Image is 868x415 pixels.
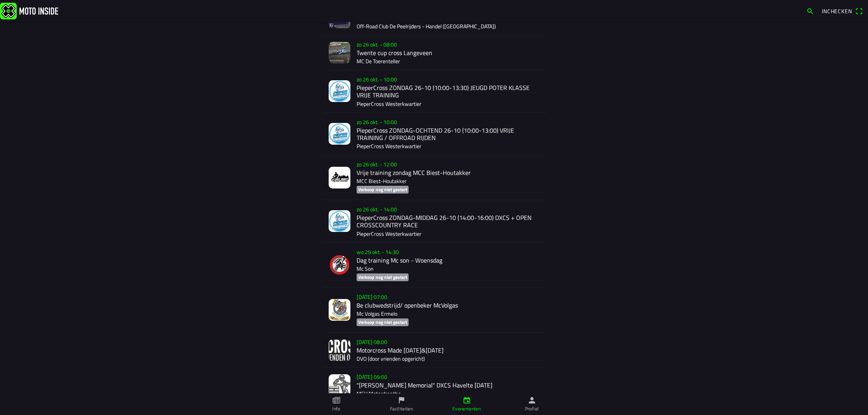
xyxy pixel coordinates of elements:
[818,4,866,17] a: Incheckenqr scanner
[329,254,350,276] img: sfRBxcGZmvZ0K6QUyq9TbY0sbKJYVDoKWVN9jkDZ.png
[329,210,350,232] img: PdGukOrjLhVABmWOw5NEgetiR9AZ1knzJ8XSNrVB.jpeg
[329,42,350,64] img: 5vYlwzeQIFsB9vIbTNQaagEx7Peq4jt8NtHBd0CK.jpg
[802,4,818,17] a: search
[397,396,406,405] ion-icon: flag
[452,405,481,412] ion-label: Evenementen
[390,405,413,412] ion-label: Faciliteiten
[322,155,546,200] a: zo 26 okt. - 12:00Vrije training zondag MCC Biest-HoutakkerMCC Biest-HoutakkerVerkoop nog niet ge...
[322,200,546,242] a: zo 26 okt. - 14:00PieperCross ZONDAG-MIDDAG 26-10 (14:00-16:00) DXCS + OPEN CROSSCOUNTRY RACEPiep...
[332,396,341,405] ion-icon: paper
[329,299,350,321] img: 7FxbV3nNmk6slsxa6cqF39CKjtp7J7vemkNOEex7.jpg
[322,368,546,403] a: [DATE] 09:00"[PERSON_NAME] Memorial" DXCS Havelte [DATE]MSV Motordrenthe
[322,333,546,368] a: [DATE] 08:00Motorcross Made [DATE]&[DATE]DVO (door vrienden opgericht)
[322,243,546,288] a: wo 29 okt. - 14:30Dag training Mc son - WoensdagMc SonVerkoop nog niet gestart
[329,374,350,396] img: eE8eKWaKS88NFqIiIaP78NkEVkCDkfHC0M11gaXO.jpg
[322,288,546,333] a: [DATE] 07:008e clubwedstrijd/ openbeker McVolgasMc Volgas ErmeloVerkoop nog niet gestart
[525,405,539,412] ion-label: Profiel
[463,396,471,405] ion-icon: calendar
[528,396,536,405] ion-icon: person
[322,113,546,155] a: zo 26 okt. - 10:00PieperCross ZONDAG-OCHTEND 26-10 (10:00-13:00) VRIJE TRAINING / OFFROAD RIJDENP...
[822,7,852,15] span: Inchecken
[329,339,350,361] img: Ajuuv2dJ5KCCCkfeHS2XUGbxoLNdg0NyHyvyFlZp.png
[332,405,340,412] ion-label: Info
[329,80,350,102] img: PdGukOrjLhVABmWOw5NEgetiR9AZ1knzJ8XSNrVB.jpeg
[322,70,546,112] a: zo 26 okt. - 10:00PieperCross ZONDAG 26-10 (10:00-13:30) JEUGD POTER KLASSE VRIJE TRAININGPieperC...
[329,167,350,188] img: AEY7K0FQDb7g4MUZO7CQbwwO4E97YyHV2vqgSJDz.jpg
[322,35,546,70] a: zo 26 okt. - 08:00Twente cup cross LangeveenMC De Toerenteller
[329,123,350,145] img: PdGukOrjLhVABmWOw5NEgetiR9AZ1knzJ8XSNrVB.jpeg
